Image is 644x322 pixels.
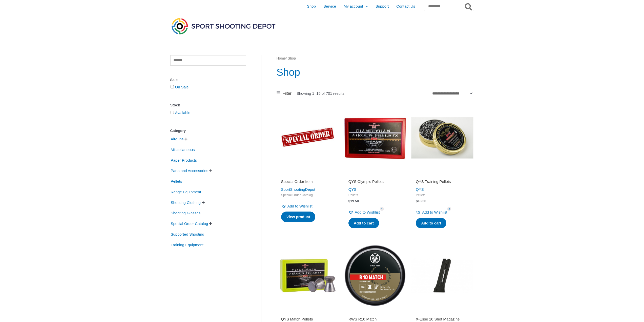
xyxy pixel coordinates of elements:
[416,193,469,197] span: Pellets
[175,85,189,89] a: On Sale
[170,127,246,135] div: Category
[277,56,286,60] a: Home
[170,230,205,239] span: Supported Shooting
[277,107,339,169] img: Special Order Item
[281,310,334,316] iframe: Customer reviews powered by Trustpilot
[170,177,183,186] span: Pellets
[170,211,201,215] a: Shooting Glasses
[170,158,197,162] a: Paper Products
[281,203,313,210] a: Add to Wishlist
[170,209,201,217] span: Shooting Glasses
[202,201,205,204] span: 
[170,232,205,236] a: Supported Shooting
[171,85,174,88] input: On Sale
[170,241,204,249] span: Training Equipment
[348,199,350,203] span: $
[348,317,402,322] h2: RWS R10 Match
[416,310,469,316] iframe: Customer reviews powered by Trustpilot
[282,90,292,97] span: Filter
[416,199,418,203] span: $
[430,89,474,97] select: Shop order
[170,221,209,225] a: Special Order Catalog
[355,210,380,214] span: Add to Wishlist
[277,244,339,307] img: QYS Match Pellets
[348,218,379,229] a: Add to cart: “QYS Olympic Pellets”
[411,244,473,307] img: X-Esse 10 Shot Magazine
[348,187,357,192] a: QYS
[416,179,469,184] h2: QYS Training Pellets
[281,187,315,192] a: SportShootingDepot
[416,179,469,186] a: QYS Training Pellets
[281,212,316,222] a: Read more about “Special Order Item”
[344,244,406,307] img: RWS R10 Match
[348,179,402,186] a: QYS Olympic Pellets
[170,137,184,141] a: Airguns
[170,147,195,151] a: Miscellaneous
[170,76,246,84] div: Sale
[170,156,197,165] span: Paper Products
[209,169,212,173] span: 
[170,145,195,154] span: Miscellaneous
[277,90,292,97] a: Filter
[170,219,209,228] span: Special Order Catalog
[170,17,277,35] img: Sport Shooting Depot
[416,199,426,203] bdi: 18.50
[170,198,201,207] span: Shooting Clothing
[348,193,402,197] span: Pellets
[348,310,402,316] iframe: Customer reviews powered by Trustpilot
[297,91,344,95] p: Showing 1–15 of 701 results
[170,200,201,204] a: Shooting Clothing
[416,218,446,229] a: Add to cart: “QYS Training Pellets”
[277,65,474,79] h1: Shop
[170,242,204,247] a: Training Equipment
[422,210,447,214] span: Add to Wishlist
[344,107,406,169] img: QYS Olympic Pellets
[281,179,334,184] h2: Special Order Item
[170,190,202,194] a: Range Equipment
[287,204,313,208] span: Add to Wishlist
[171,111,174,114] input: Available
[281,317,334,322] h2: QYS Match Pellets
[416,209,447,216] a: Add to Wishlist
[348,179,402,184] h2: QYS Olympic Pellets
[281,179,334,186] a: Special Order Item
[277,55,474,62] nav: Breadcrumb
[348,209,380,216] a: Add to Wishlist
[416,187,424,192] a: QYS
[170,135,184,143] span: Airguns
[170,188,202,196] span: Range Equipment
[464,2,474,11] button: Search
[447,207,451,211] span: 2
[175,110,191,115] a: Available
[348,172,402,178] iframe: Customer reviews powered by Trustpilot
[170,179,183,183] a: Pellets
[281,193,334,197] span: Special Order Catalog
[209,222,212,225] span: 
[170,102,246,109] div: Stock
[348,199,359,203] bdi: 19.50
[170,168,209,173] a: Parts and Accessories
[411,107,473,169] img: QYS Training Pellets
[184,137,188,141] span: 
[281,172,334,178] iframe: Customer reviews powered by Trustpilot
[380,207,384,211] span: 4
[416,317,469,322] h2: X-Esse 10 Shot Magazine
[416,172,469,178] iframe: Customer reviews powered by Trustpilot
[170,166,209,175] span: Parts and Accessories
